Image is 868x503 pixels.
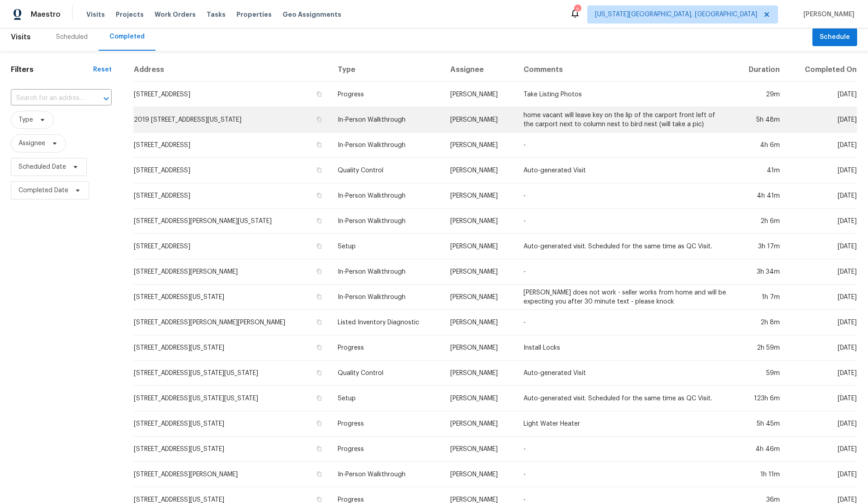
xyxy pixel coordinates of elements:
button: Copy Address [315,394,323,402]
td: [STREET_ADDRESS] [133,133,330,158]
td: [PERSON_NAME] [443,158,516,183]
div: Reset [93,65,112,74]
td: Quality Control [330,158,443,183]
td: [STREET_ADDRESS][PERSON_NAME] [133,259,330,285]
td: In-Person Walkthrough [330,209,443,234]
button: Copy Address [315,217,323,225]
td: 3h 34m [733,259,787,285]
td: - [516,259,733,285]
td: 5h 45m [733,411,787,437]
td: Auto-generated Visit [516,361,733,386]
span: Visits [11,27,31,47]
span: Assignee [19,139,45,148]
td: Auto-generated Visit [516,158,733,183]
td: [STREET_ADDRESS] [133,82,330,107]
span: Visits [86,10,105,19]
td: [STREET_ADDRESS][US_STATE][US_STATE] [133,386,330,411]
td: - [516,183,733,209]
span: Work Orders [155,10,196,19]
td: [DATE] [787,259,857,285]
td: [PERSON_NAME] [443,133,516,158]
td: - [516,310,733,335]
td: [DATE] [787,158,857,183]
td: Take Listing Photos [516,82,733,107]
td: [DATE] [787,285,857,310]
td: Setup [330,234,443,259]
div: 2 [574,5,580,14]
input: Search for an address... [11,91,86,105]
th: Comments [516,58,733,82]
td: [DATE] [787,234,857,259]
button: Copy Address [315,369,323,377]
span: Type [19,115,33,124]
button: Copy Address [315,90,323,98]
td: [PERSON_NAME] [443,386,516,411]
td: [PERSON_NAME] [443,82,516,107]
td: In-Person Walkthrough [330,133,443,158]
td: 2019 [STREET_ADDRESS][US_STATE] [133,107,330,133]
td: 3h 17m [733,234,787,259]
td: In-Person Walkthrough [330,107,443,133]
td: 59m [733,361,787,386]
td: [PERSON_NAME] [443,361,516,386]
td: [PERSON_NAME] [443,335,516,361]
td: In-Person Walkthrough [330,285,443,310]
td: Progress [330,335,443,361]
td: Quality Control [330,361,443,386]
td: - [516,437,733,462]
td: - [516,133,733,158]
td: [STREET_ADDRESS][US_STATE] [133,335,330,361]
td: [PERSON_NAME] [443,259,516,285]
td: In-Person Walkthrough [330,259,443,285]
td: 4h 6m [733,133,787,158]
td: [PERSON_NAME] [443,310,516,335]
td: 2h 6m [733,209,787,234]
td: Progress [330,411,443,437]
div: Scheduled [56,33,88,42]
td: Setup [330,386,443,411]
td: [DATE] [787,133,857,158]
span: Schedule [820,32,850,43]
td: [PERSON_NAME] [443,462,516,487]
span: [US_STATE][GEOGRAPHIC_DATA], [GEOGRAPHIC_DATA] [595,10,757,19]
td: In-Person Walkthrough [330,462,443,487]
td: [DATE] [787,335,857,361]
td: 1h 7m [733,285,787,310]
td: Install Locks [516,335,733,361]
h1: Filters [11,65,93,74]
td: [PERSON_NAME] [443,209,516,234]
span: [PERSON_NAME] [800,10,854,19]
button: Copy Address [315,242,323,250]
td: [DATE] [787,462,857,487]
th: Duration [733,58,787,82]
button: Copy Address [315,318,323,326]
td: Auto-generated visit. Scheduled for the same time as QC Visit. [516,386,733,411]
button: Copy Address [315,419,323,427]
td: 41m [733,158,787,183]
td: home vacant will leave key on the lip of the carport front left of the carport next to column nes... [516,107,733,133]
td: Listed Inventory Diagnostic [330,310,443,335]
button: Copy Address [315,267,323,275]
td: 123h 6m [733,386,787,411]
button: Copy Address [315,191,323,199]
span: Geo Assignments [283,10,341,19]
td: Auto-generated visit. Scheduled for the same time as QC Visit. [516,234,733,259]
td: [STREET_ADDRESS][US_STATE] [133,437,330,462]
span: Maestro [31,10,61,19]
button: Copy Address [315,293,323,301]
button: Copy Address [315,141,323,149]
button: Copy Address [315,343,323,351]
td: [DATE] [787,209,857,234]
td: [DATE] [787,82,857,107]
td: [DATE] [787,310,857,335]
button: Open [100,92,113,105]
td: [DATE] [787,411,857,437]
th: Completed On [787,58,857,82]
div: Completed [109,32,145,41]
td: - [516,462,733,487]
td: Progress [330,82,443,107]
td: Progress [330,437,443,462]
span: Tasks [207,11,226,18]
button: Copy Address [315,470,323,478]
td: 4h 41m [733,183,787,209]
